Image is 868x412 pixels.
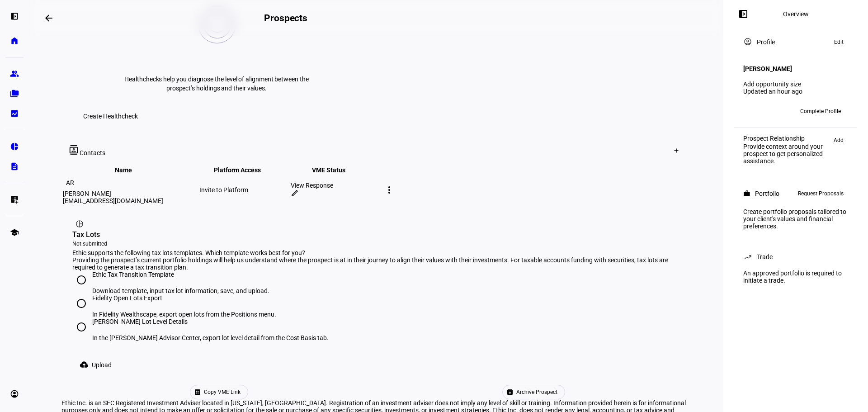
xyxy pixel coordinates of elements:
mat-icon: pie_chart [75,219,84,228]
div: Profile [757,38,775,46]
span: Contacts [80,149,105,156]
span: MD [746,108,755,114]
h4: [PERSON_NAME] [743,65,792,72]
mat-icon: archive [506,388,514,396]
div: Overview [783,10,809,18]
div: [PERSON_NAME] [63,190,198,197]
a: home [5,32,24,50]
p: Healthchecks help you diagnose the level of alignment between the prospect’s holdings and their v... [122,75,311,93]
div: [EMAIL_ADDRESS][DOMAIN_NAME] [63,197,198,204]
span: Name [115,166,146,174]
div: Not submitted [72,240,680,247]
div: Portfolio [755,190,779,197]
div: Provide context around your prospect to get personalized assistance. [743,143,829,165]
mat-icon: trending_up [743,252,752,261]
span: Platform Access [214,166,274,174]
eth-mat-symbol: list_alt_add [10,195,19,204]
div: Updated an hour ago [743,88,848,95]
eth-mat-symbol: description [10,162,19,171]
div: In Fidelity Wealthscape, export open lots from the Positions menu. [92,311,276,318]
eth-mat-symbol: group [10,69,19,78]
div: Download template, input tax lot information, save, and upload. [92,287,269,294]
a: bid_landscape [5,104,24,123]
div: View Response [291,182,380,189]
h2: Prospects [264,13,307,24]
div: Prospect Relationship [743,135,829,142]
div: AR [63,175,77,190]
button: Add [829,135,848,146]
mat-icon: ballot [194,388,201,396]
div: [PERSON_NAME] Lot Level Details [92,318,329,325]
div: Invite to Platform [199,186,289,194]
eth-mat-symbol: account_circle [10,389,19,398]
eth-panel-overview-card-header: Portfolio [743,188,848,199]
div: An approved portfolio is required to initiate a trade. [738,266,854,288]
a: Add opportunity size [743,81,801,88]
mat-icon: more_vert [384,185,395,195]
a: pie_chart [5,137,24,156]
mat-icon: left_panel_open [738,9,749,19]
eth-panel-overview-card-header: Trade [743,251,848,262]
mat-icon: work [743,190,750,197]
div: Ethic supports the following tax lots templates. Which template works best for you? [72,249,680,256]
button: Request Proposals [793,188,848,199]
a: description [5,157,24,175]
div: Fidelity Open Lots Export [92,294,276,302]
span: Request Proposals [798,188,844,199]
div: Providing the prospect’s current portfolio holdings will help us understand where the prospect is... [72,256,680,271]
span: Complete Profile [800,104,841,118]
a: folder_copy [5,85,24,103]
span: Edit [834,37,844,47]
mat-icon: arrow_backwards [43,13,54,24]
span: Copy VME Link [204,385,241,399]
button: Copy VME Link [190,385,248,399]
eth-mat-symbol: folder_copy [10,89,19,98]
div: Tax Lots [72,229,680,240]
span: VME Status [312,166,359,174]
div: Create portfolio proposals tailored to your client's values and financial preferences. [738,204,854,233]
mat-icon: edit [291,189,299,197]
a: group [5,65,24,83]
eth-mat-symbol: bid_landscape [10,109,19,118]
button: Edit [830,37,848,47]
button: Archive Prospect [502,385,565,399]
eth-mat-symbol: school [10,228,19,237]
eth-mat-symbol: pie_chart [10,142,19,151]
div: Trade [757,253,773,260]
mat-icon: contacts [69,145,80,155]
button: Complete Profile [793,104,848,118]
span: Archive Prospect [516,385,557,399]
button: Create Healthcheck [72,107,149,125]
span: Add [834,135,844,146]
div: In the [PERSON_NAME] Advisor Center, export lot level detail from the Cost Basis tab. [92,334,329,341]
div: Ethic Tax Transition Template [92,271,269,278]
span: Create Healthcheck [83,107,138,125]
eth-panel-overview-card-header: Profile [743,37,848,47]
mat-icon: account_circle [743,37,752,46]
eth-mat-symbol: left_panel_open [10,12,19,21]
eth-mat-symbol: home [10,36,19,45]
